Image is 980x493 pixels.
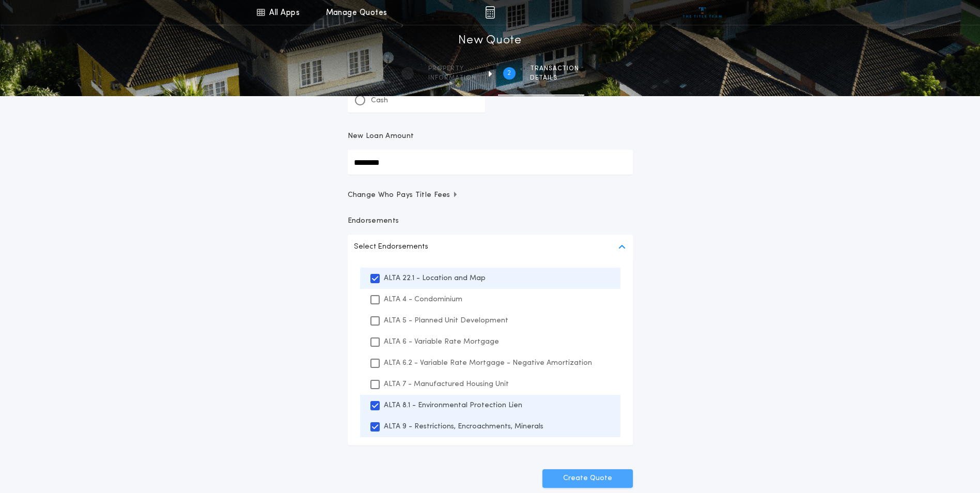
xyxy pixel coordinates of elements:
[428,65,476,73] span: Property
[371,96,388,106] p: Cash
[384,315,508,326] p: ALTA 5 - Planned Unit Development
[683,7,722,18] img: vs-icon
[384,336,499,347] p: ALTA 6 - Variable Rate Mortgage
[384,379,509,390] p: ALTA 7 - Manufactured Housing Unit
[384,400,522,411] p: ALTA 8.1 - Environmental Protection Lien
[348,235,633,259] button: Select Endorsements
[348,131,414,142] p: New Loan Amount
[384,273,486,284] p: ALTA 22.1 - Location and Map
[384,358,592,368] p: ALTA 6.2 - Variable Rate Mortgage - Negative Amortization
[530,65,579,73] span: Transaction
[348,190,633,201] button: Change Who Pays Title Fees
[348,190,459,201] span: Change Who Pays Title Fees
[428,74,476,82] span: information
[530,74,579,82] span: details
[485,6,495,19] img: img
[384,294,462,305] p: ALTA 4 - Condominium
[384,421,543,432] p: ALTA 9 - Restrictions, Encroachments, Minerals
[354,241,428,253] p: Select Endorsements
[348,216,633,226] p: Endorsements
[542,469,633,488] button: Create Quote
[507,69,511,78] h2: 2
[458,33,521,49] h1: New Quote
[348,259,633,445] ul: Select Endorsements
[348,150,633,175] input: New Loan Amount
